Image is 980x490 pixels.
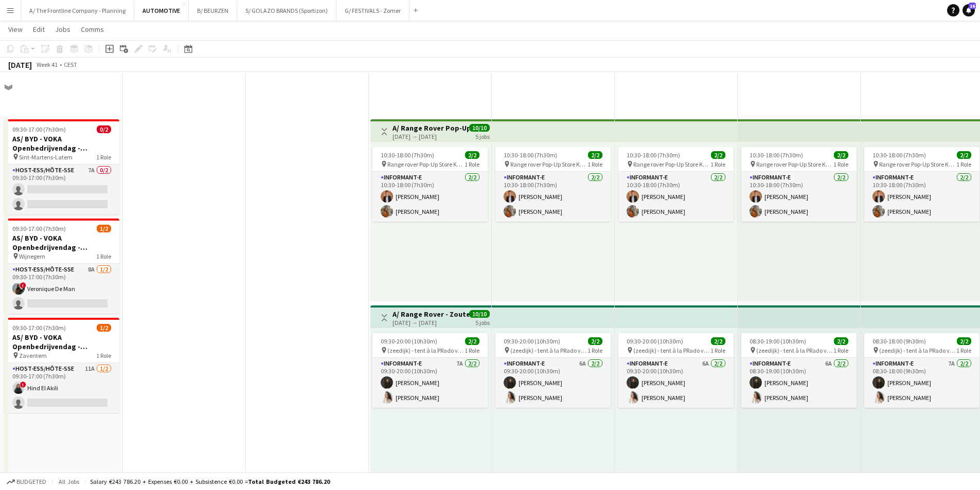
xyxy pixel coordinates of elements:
[741,147,857,222] app-job-card: 10:30-18:00 (7h30m)2/2 Range rover Pop-Up Store Knokke in Kunstgalerij [PERSON_NAME]1 RoleInforma...
[372,333,488,408] app-job-card: 09:30-20:00 (10h30m)2/2 (zeedijk) - tent à la PRado vorig jaar1 RoleInformant-e7A2/209:30-20:00 (...
[237,1,336,21] button: S/ GOLAZO BRANDS (Sportizon)
[381,151,434,159] span: 10:30-18:00 (7h30m)
[969,3,976,9] span: 16
[864,147,979,222] div: 10:30-18:00 (7h30m)2/2 Range rover Pop-Up Store Knokke in Kunstgalerij [PERSON_NAME]1 RoleInforma...
[64,61,77,68] div: CEST
[587,160,602,168] span: 1 Role
[833,347,848,354] span: 1 Role
[834,151,848,159] span: 2/2
[618,147,734,222] app-job-card: 10:30-18:00 (7h30m)2/2 Range rover Pop-Up Store Knokke in Kunstgalerij [PERSON_NAME]1 RoleInforma...
[957,151,971,159] span: 2/2
[879,160,956,168] span: Range rover Pop-Up Store Knokke in Kunstgalerij [PERSON_NAME]
[96,352,111,359] span: 1 Role
[372,172,488,222] app-card-role: Informant-e2/210:30-18:00 (7h30m)[PERSON_NAME][PERSON_NAME]
[465,151,479,159] span: 2/2
[29,23,49,36] a: Edit
[4,233,119,252] h3: AS/ BYD - VOKA Openbedrijvendag - Wijnegem
[834,337,848,345] span: 2/2
[469,124,490,132] span: 10/10
[20,282,26,288] span: !
[4,264,119,314] app-card-role: Host-ess/Hôte-sse8A1/209:30-17:00 (7h30m)!Veronique De Man
[96,252,111,260] span: 1 Role
[19,153,73,161] span: Sint-Martens-Latem
[741,172,857,222] app-card-role: Informant-e2/210:30-18:00 (7h30m)[PERSON_NAME][PERSON_NAME]
[465,160,479,168] span: 1 Role
[20,382,26,388] span: !
[872,337,926,345] span: 08:30-18:00 (9h30m)
[33,25,45,34] span: Edit
[495,172,611,222] app-card-role: Informant-e2/210:30-18:00 (7h30m)[PERSON_NAME][PERSON_NAME]
[963,4,975,16] a: 16
[475,318,490,326] div: 5 jobs
[879,347,956,354] span: (zeedijk) - tent à la PRado vorig jaar
[97,125,111,133] span: 0/2
[469,310,490,318] span: 10/10
[34,61,60,68] span: Week 41
[618,358,734,408] app-card-role: Informant-e6A2/209:30-20:00 (10h30m)[PERSON_NAME][PERSON_NAME]
[55,25,70,34] span: Jobs
[833,160,848,168] span: 1 Role
[710,160,725,168] span: 1 Role
[19,252,45,260] span: Wijnegem
[96,153,111,161] span: 1 Role
[627,151,680,159] span: 10:30-18:00 (7h30m)
[57,478,81,485] span: All jobs
[4,23,27,36] a: View
[495,147,611,222] app-job-card: 10:30-18:00 (7h30m)2/2 Range rover Pop-Up Store Knokke in Kunstgalerij [PERSON_NAME]1 RoleInforma...
[387,160,465,168] span: Range rover Pop-Up Store Knokke in Kunstgalerij [PERSON_NAME]
[741,333,857,408] app-job-card: 08:30-19:00 (10h30m)2/2 (zeedijk) - tent à la PRado vorig jaar1 RoleInformant-e6A2/208:30-19:00 (...
[465,337,479,345] span: 2/2
[627,337,683,345] span: 09:30-20:00 (10h30m)
[711,337,725,345] span: 2/2
[710,347,725,354] span: 1 Role
[4,119,119,214] app-job-card: 09:30-17:00 (7h30m)0/2AS/ BYD - VOKA Openbedrijvendag - [GEOGRAPHIC_DATA] Sint-Martens-Latem1 Rol...
[957,337,971,345] span: 2/2
[4,318,119,413] app-job-card: 09:30-17:00 (7h30m)1/2AS/ BYD - VOKA Openbedrijvendag - Zaventem Zaventem1 RoleHost-ess/Hôte-sse1...
[741,358,857,408] app-card-role: Informant-e6A2/208:30-19:00 (10h30m)[PERSON_NAME][PERSON_NAME]
[588,337,602,345] span: 2/2
[51,23,75,36] a: Jobs
[475,132,490,140] div: 5 jobs
[711,151,725,159] span: 2/2
[381,337,437,345] span: 09:30-20:00 (10h30m)
[336,1,409,21] button: G/ FESTIVALS - Zomer
[81,25,104,34] span: Comms
[633,160,710,168] span: Range rover Pop-Up Store Knokke in Kunstgalerij [PERSON_NAME]
[134,1,189,21] button: AUTOMOTIVE
[12,125,66,133] span: 09:30-17:00 (7h30m)
[248,478,330,485] span: Total Budgeted €243 786.20
[4,333,119,351] h3: AS/ BYD - VOKA Openbedrijvendag - Zaventem
[864,172,979,222] app-card-role: Informant-e2/210:30-18:00 (7h30m)[PERSON_NAME][PERSON_NAME]
[387,347,465,354] span: (zeedijk) - tent à la PRado vorig jaar
[956,347,971,354] span: 1 Role
[510,347,587,354] span: (zeedijk) - tent à la PRado vorig jaar
[864,333,979,408] app-job-card: 08:30-18:00 (9h30m)2/2 (zeedijk) - tent à la PRado vorig jaar1 RoleInformant-e7A2/208:30-18:00 (9...
[504,151,557,159] span: 10:30-18:00 (7h30m)
[21,1,134,21] button: A/ The Frontline Company - Planning
[4,165,119,214] app-card-role: Host-ess/Hôte-sse7A0/209:30-17:00 (7h30m)
[618,333,734,408] app-job-card: 09:30-20:00 (10h30m)2/2 (zeedijk) - tent à la PRado vorig jaar1 RoleInformant-e6A2/209:30-20:00 (...
[510,160,587,168] span: Range rover Pop-Up Store Knokke in Kunstgalerij [PERSON_NAME]
[372,358,488,408] app-card-role: Informant-e7A2/209:30-20:00 (10h30m)[PERSON_NAME][PERSON_NAME]
[756,160,833,168] span: Range rover Pop-Up Store Knokke in Kunstgalerij [PERSON_NAME]
[588,151,602,159] span: 2/2
[372,147,488,222] app-job-card: 10:30-18:00 (7h30m)2/2 Range rover Pop-Up Store Knokke in Kunstgalerij [PERSON_NAME]1 RoleInforma...
[465,347,479,354] span: 1 Role
[756,347,833,354] span: (zeedijk) - tent à la PRado vorig jaar
[12,225,66,232] span: 09:30-17:00 (7h30m)
[633,347,710,354] span: (zeedijk) - tent à la PRado vorig jaar
[8,60,32,70] div: [DATE]
[4,219,119,314] div: 09:30-17:00 (7h30m)1/2AS/ BYD - VOKA Openbedrijvendag - Wijnegem Wijnegem1 RoleHost-ess/Hôte-sse8...
[495,333,611,408] app-job-card: 09:30-20:00 (10h30m)2/2 (zeedijk) - tent à la PRado vorig jaar1 RoleInformant-e6A2/209:30-20:00 (...
[956,160,971,168] span: 1 Role
[4,363,119,413] app-card-role: Host-ess/Hôte-sse11A1/209:30-17:00 (7h30m)!Hind El Akili
[872,151,926,159] span: 10:30-18:00 (7h30m)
